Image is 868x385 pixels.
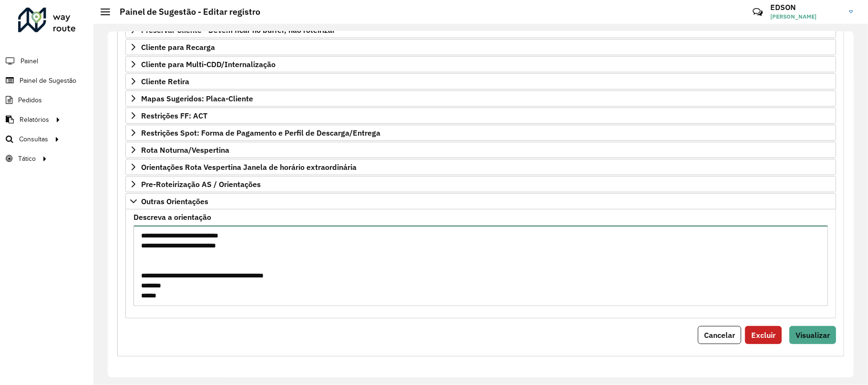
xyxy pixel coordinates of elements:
[141,26,335,34] span: Preservar Cliente - Devem ficar no buffer, não roteirizar
[141,95,253,102] span: Mapas Sugeridos: Placa-Cliente
[141,180,261,188] span: Pre-Roteirização AS / Orientações
[125,159,836,175] a: Orientações Rota Vespertina Janela de horário extraordinária
[141,78,189,85] span: Cliente Retira
[125,176,836,192] a: Pre-Roteirização AS / Orientações
[141,146,229,154] span: Rota Noturna/Vespertina
[125,142,836,158] a: Rota Noturna/Vespertina
[141,163,357,171] span: Orientações Rota Vespertina Janela de horário extraordinária
[751,330,776,340] span: Excluir
[789,326,836,344] button: Visualizar
[125,39,836,55] a: Cliente para Recarga
[20,56,38,66] span: Painel
[125,209,836,318] div: Outras Orientações
[796,330,830,340] span: Visualizar
[125,73,836,89] a: Cliente Retira
[20,76,76,86] span: Painel de Sugestão
[125,108,836,124] a: Restrições FF: ACT
[125,56,836,72] a: Cliente para Multi-CDD/Internalização
[141,112,207,119] span: Restrições FF: ACT
[133,211,211,223] label: Descreva a orientação
[20,115,49,125] span: Relatórios
[704,330,735,340] span: Cancelar
[125,125,836,141] a: Restrições Spot: Forma de Pagamento e Perfil de Descarga/Entrega
[141,197,208,205] span: Outras Orientações
[770,3,842,12] h3: EDSON
[19,134,48,144] span: Consultas
[698,326,741,344] button: Cancelar
[18,95,42,105] span: Pedidos
[110,7,260,17] h2: Painel de Sugestão - Editar registro
[141,43,215,51] span: Cliente para Recarga
[125,90,836,107] a: Mapas Sugeridos: Placa-Cliente
[770,12,842,21] span: [PERSON_NAME]
[18,154,36,164] span: Tático
[125,193,836,209] a: Outras Orientações
[141,60,276,68] span: Cliente para Multi-CDD/Internalização
[745,326,782,344] button: Excluir
[747,2,768,22] a: Contato Rápido
[141,129,380,137] span: Restrições Spot: Forma de Pagamento e Perfil de Descarga/Entrega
